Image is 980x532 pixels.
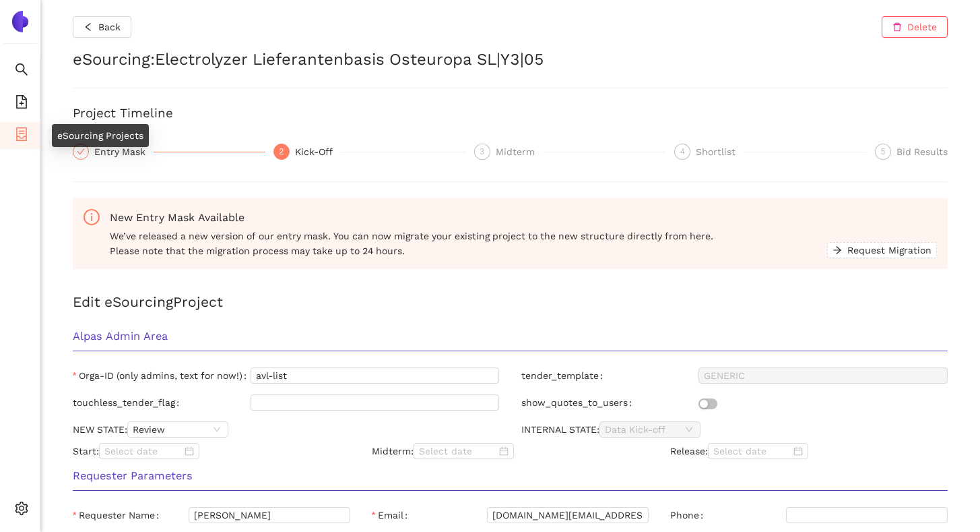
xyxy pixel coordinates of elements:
[521,394,637,411] label: show_quotes_to_users
[251,367,500,384] input: Orga-ID (only admins, text for now!)
[104,444,182,459] input: Select date
[73,105,948,122] h3: Project Timeline
[77,148,85,156] span: check
[73,16,131,38] button: leftBack
[496,144,543,160] div: Midterm
[94,144,154,160] div: Entry Mask
[680,147,685,156] span: 4
[832,245,842,256] span: arrow-right
[73,394,185,411] label: touchless_tender_flag
[62,443,361,459] div: Start:
[487,507,649,523] input: Email
[110,229,827,258] span: We’ve released a new version of our entry mask. You can now migrate your existing project to the ...
[133,422,223,437] span: Review
[84,209,100,225] span: info-circle
[15,90,28,117] span: file-add
[670,507,709,523] label: Phone
[15,58,28,85] span: search
[15,123,28,150] span: container
[15,497,28,524] span: setting
[896,146,948,157] span: Bid Results
[698,398,717,409] button: show_quotes_to_users
[659,443,958,459] div: Release:
[98,20,121,34] span: Back
[73,49,948,71] h2: eSourcing : Electrolyzer Lieferantenbasis Osteuropa SL|Y3|05
[511,421,959,438] div: INTERNAL STATE:
[73,328,948,345] h3: Alpas Admin Area
[84,22,93,33] span: left
[480,147,484,156] span: 3
[73,507,164,523] label: Requester Name
[892,22,902,33] span: delete
[279,147,284,156] span: 2
[189,507,350,523] input: Requester Name
[295,144,341,160] div: Kick-Off
[698,367,948,384] input: tender_template
[605,422,695,437] span: Data Kick-off
[110,209,937,226] div: New Entry Mask Available
[73,144,265,160] div: Entry Mask
[251,394,500,411] input: touchless_tender_flag
[9,11,31,32] img: Logo
[847,243,932,258] span: Request Migration
[73,291,948,313] h2: Edit eSourcing Project
[521,367,608,384] label: tender_template
[372,507,413,523] label: Email
[62,421,511,438] div: NEW STATE:
[827,242,937,258] button: arrow-rightRequest Migration
[786,507,948,523] input: Phone
[907,20,937,34] span: Delete
[696,144,744,160] div: Shortlist
[713,444,791,459] input: Select date
[419,444,496,459] input: Select date
[361,443,660,459] div: Midterm:
[73,467,948,485] h3: Requester Parameters
[273,144,466,160] div: 2Kick-Off
[73,367,251,384] label: Orga-ID (only admins, text for now!)
[52,124,149,147] div: eSourcing Projects
[882,16,948,38] button: deleteDelete
[881,147,886,156] span: 5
